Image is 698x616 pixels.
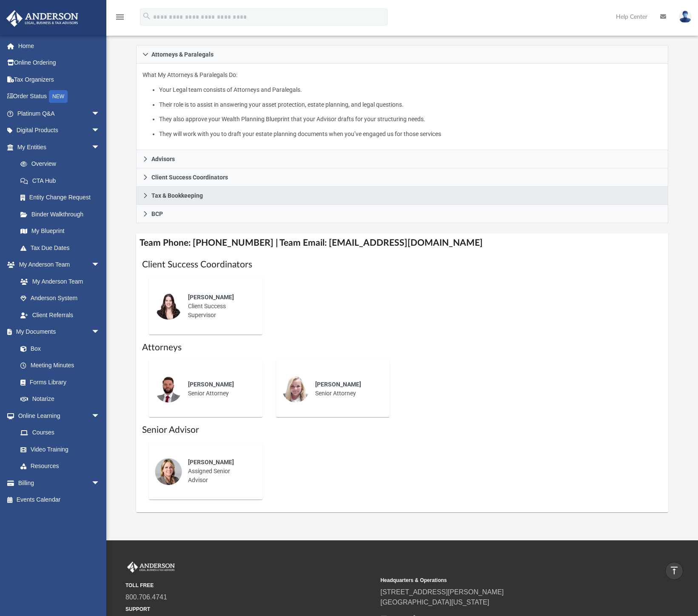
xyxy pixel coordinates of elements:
a: CTA Hub [12,172,113,189]
span: Advisors [151,156,175,162]
a: Entity Change Request [12,189,113,206]
a: Forms Library [12,374,104,391]
span: arrow_drop_down [91,256,108,274]
i: menu [115,12,125,22]
div: Senior Attorney [182,374,256,404]
span: BCP [151,211,163,217]
img: Anderson Advisors Platinum Portal [125,562,177,573]
a: Binder Walkthrough [12,206,113,223]
h4: Team Phone: [PHONE_NUMBER] | Team Email: [EMAIL_ADDRESS][DOMAIN_NAME] [136,233,669,253]
span: [PERSON_NAME] [188,459,234,466]
span: arrow_drop_down [91,105,108,122]
a: BCP [136,205,669,223]
a: 800.706.4741 [125,593,167,601]
span: arrow_drop_down [91,407,108,425]
div: Assigned Senior Advisor [182,452,256,491]
li: Their role is to assist in answering your asset protection, estate planning, and legal questions. [159,99,662,110]
a: Events Calendar [6,491,113,508]
img: thumbnail [155,458,182,485]
a: Anderson System [12,290,108,307]
a: Client Success Coordinators [136,168,669,187]
span: arrow_drop_down [91,122,108,139]
span: arrow_drop_down [91,474,108,492]
a: Home [6,37,113,54]
div: NEW [49,90,68,103]
span: [PERSON_NAME] [315,381,361,388]
span: Tax & Bookkeeping [151,193,203,199]
a: Billingarrow_drop_down [6,474,113,491]
a: Courses [12,424,108,441]
span: Client Success Coordinators [151,174,228,180]
i: search [142,11,151,21]
a: Tax & Bookkeeping [136,187,669,205]
a: Resources [12,458,108,475]
small: TOLL FREE [125,582,374,589]
span: Attorneys & Paralegals [151,51,214,57]
a: Notarize [12,391,108,408]
a: My Blueprint [12,223,108,240]
a: Online Learningarrow_drop_down [6,407,108,424]
a: My Documentsarrow_drop_down [6,324,108,341]
span: arrow_drop_down [91,324,108,341]
a: My Anderson Team [12,273,104,290]
div: Client Success Supervisor [182,287,256,326]
a: Box [12,340,104,357]
img: User Pic [679,11,692,23]
img: thumbnail [282,375,309,403]
div: Attorneys & Paralegals [136,64,669,150]
span: [PERSON_NAME] [188,294,234,301]
a: Video Training [12,441,104,458]
a: Order StatusNEW [6,88,113,105]
a: Tax Due Dates [12,239,113,256]
p: What My Attorneys & Paralegals Do: [142,70,662,139]
div: Senior Attorney [309,374,384,404]
li: They also approve your Wealth Planning Blueprint that your Advisor drafts for your structuring ne... [159,114,662,125]
h1: Senior Advisor [142,424,663,436]
h1: Client Success Coordinators [142,258,663,271]
li: They will work with you to draft your estate planning documents when you’ve engaged us for those ... [159,129,662,139]
a: Attorneys & Paralegals [136,45,669,64]
h1: Attorneys [142,341,663,354]
a: menu [115,16,125,22]
img: Anderson Advisors Platinum Portal [4,10,81,27]
img: thumbnail [155,375,182,403]
a: Meeting Minutes [12,357,108,374]
a: Tax Organizers [6,71,113,88]
a: Advisors [136,150,669,168]
small: SUPPORT [125,605,374,613]
a: My Anderson Teamarrow_drop_down [6,256,108,273]
small: Headquarters & Operations [380,576,629,584]
a: [GEOGRAPHIC_DATA][US_STATE] [380,599,489,606]
a: vertical_align_top [665,562,683,580]
li: Your Legal team consists of Attorneys and Paralegals. [159,85,662,95]
img: thumbnail [155,292,182,320]
a: Overview [12,156,113,173]
a: Digital Productsarrow_drop_down [6,122,113,139]
a: My Entitiesarrow_drop_down [6,139,113,156]
a: Client Referrals [12,307,108,324]
a: [STREET_ADDRESS][PERSON_NAME] [380,588,504,596]
span: [PERSON_NAME] [188,381,234,388]
a: Online Ordering [6,54,113,71]
i: vertical_align_top [669,565,679,576]
span: arrow_drop_down [91,139,108,156]
a: Platinum Q&Aarrow_drop_down [6,105,113,122]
